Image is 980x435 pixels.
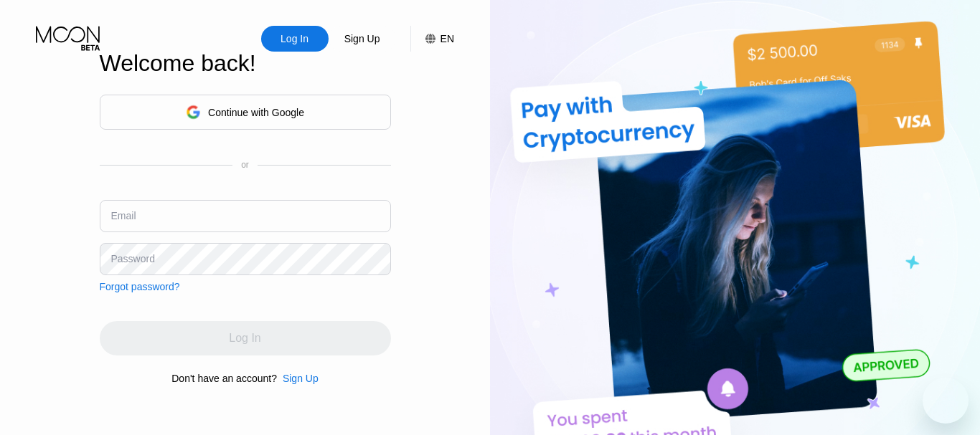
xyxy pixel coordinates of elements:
[440,33,454,44] div: EN
[923,378,969,424] iframe: Bouton de lancement de la fenêtre de messagerie
[111,210,136,221] div: Email
[261,26,329,52] div: Log In
[100,281,180,292] div: Forgot password?
[283,373,319,384] div: Sign Up
[171,373,277,384] div: Don't have an account?
[410,26,454,52] div: EN
[329,26,396,52] div: Sign Up
[279,32,310,46] div: Log In
[277,373,319,384] div: Sign Up
[208,107,304,118] div: Continue with Google
[100,95,391,130] div: Continue with Google
[111,253,155,264] div: Password
[241,160,249,170] div: or
[100,50,391,77] div: Welcome back!
[343,32,382,46] div: Sign Up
